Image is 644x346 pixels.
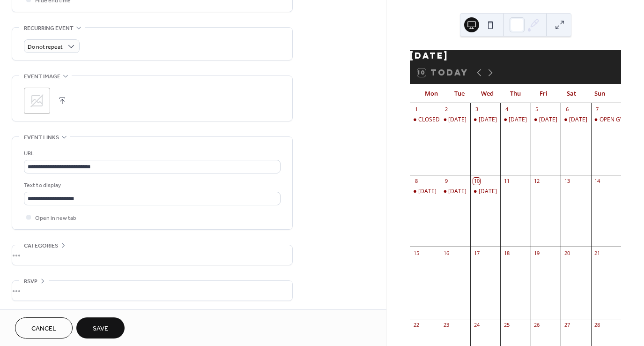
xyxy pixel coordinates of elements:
div: Saturday 6 Sept [561,116,591,124]
div: 17 [473,249,480,256]
div: CLOSED [410,116,440,124]
div: OPEN GYM 9AM [600,116,642,124]
div: 26 [533,322,540,329]
div: 6 [563,106,570,113]
div: [DATE] [448,188,466,196]
div: 1 [413,106,420,113]
div: Thu [502,84,530,103]
span: Event image [24,72,60,82]
div: 2 [443,106,450,113]
div: Tuesday 2 Sept [440,116,470,124]
div: 18 [503,249,510,256]
div: Wed [474,84,502,103]
div: [DATE] [410,50,621,61]
div: ; [24,88,50,114]
div: 19 [533,249,540,256]
div: Thursday 4 Sept [500,116,530,124]
div: 10 [473,178,480,185]
span: Categories [24,241,58,251]
div: OPEN GYM 9AM [591,116,621,124]
div: Tue [445,84,474,103]
div: 20 [563,249,570,256]
div: Wednesday 3 Sept [470,116,500,124]
span: Event links [24,133,59,143]
span: Do not repeat [28,42,63,53]
div: 27 [563,322,570,329]
div: 7 [594,106,601,113]
div: Friday 5 Sept [531,116,561,124]
div: 5 [533,106,540,113]
div: 9 [443,178,450,185]
button: Save [76,317,125,338]
div: [DATE] [448,116,466,124]
div: Sat [557,84,585,103]
div: 14 [594,178,601,185]
div: 16 [443,249,450,256]
div: 25 [503,322,510,329]
div: ••• [12,281,292,301]
div: [DATE] [539,116,557,124]
button: Cancel [15,317,73,338]
div: [DATE] [569,116,587,124]
div: Monday 8 Sept [410,188,440,196]
div: 24 [473,322,480,329]
span: RSVP [24,277,37,286]
div: Mon [417,84,445,103]
div: 21 [594,249,601,256]
div: 28 [594,322,601,329]
span: Cancel [31,324,56,334]
span: Recurring event [24,23,74,33]
div: 3 [473,106,480,113]
div: ••• [12,245,292,265]
div: Sun [585,84,614,103]
div: 8 [413,178,420,185]
div: Text to display [24,181,279,190]
span: Open in new tab [35,213,76,223]
div: 12 [533,178,540,185]
span: Save [93,324,108,334]
div: 11 [503,178,510,185]
div: [DATE] [509,116,527,124]
div: 4 [503,106,510,113]
div: [DATE] [479,188,497,196]
div: 22 [413,322,420,329]
div: [DATE] [418,188,437,196]
div: 13 [563,178,570,185]
div: Wednesday 10 Sept [470,188,500,196]
div: URL [24,149,279,158]
div: Tuesday 9 Sept [440,188,470,196]
div: [DATE] [479,116,497,124]
div: Fri [529,84,557,103]
div: 23 [443,322,450,329]
div: 15 [413,249,420,256]
div: CLOSED [418,116,440,124]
